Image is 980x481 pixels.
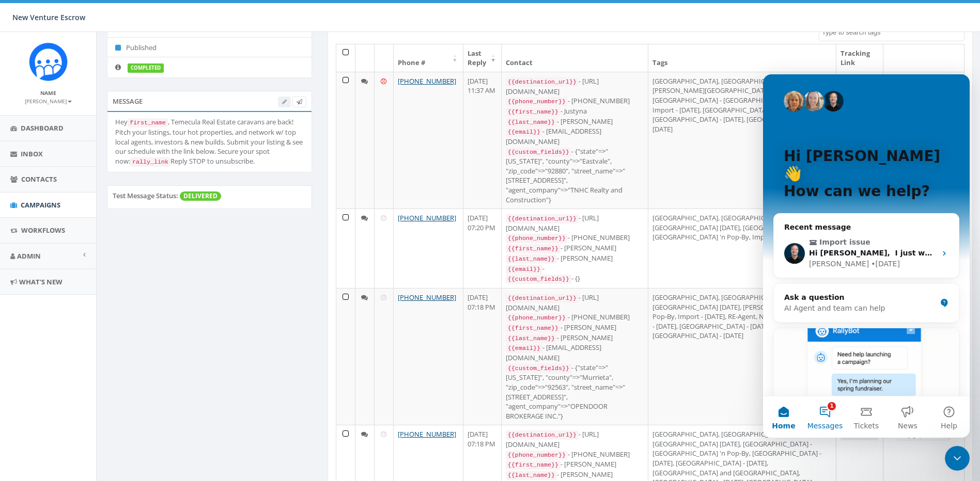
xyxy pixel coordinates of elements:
[41,322,83,363] button: Messages
[502,44,648,72] th: Contact
[115,117,304,166] div: Hey , Temecula Real Estate caravans are back! Pitch your listings, tour hot properties, and netwo...
[506,343,644,362] div: - [EMAIL_ADDRESS][DOMAIN_NAME]
[506,274,644,284] div: - {}
[506,324,561,333] code: {{first_name}}
[178,348,194,355] span: Help
[115,44,126,51] i: Published
[506,344,542,353] code: {{email}}
[506,244,561,253] code: {{first_name}}
[506,460,561,470] code: {{first_name}}
[108,184,137,195] div: • [DATE]
[165,322,207,363] button: Help
[506,323,644,333] div: - [PERSON_NAME]
[44,348,80,355] span: Messages
[506,333,644,343] div: - [PERSON_NAME]
[398,293,456,302] a: [PHONE_NUMBER]
[506,243,644,253] div: - [PERSON_NAME]
[506,127,542,137] code: {{email}}
[836,44,883,72] th: Tracking Link
[9,348,32,355] span: Home
[506,470,644,480] div: - [PERSON_NAME]
[107,91,312,111] div: Message
[135,348,154,355] span: News
[506,264,644,274] div: -
[506,106,644,117] div: - Justyna
[506,334,557,343] code: {{last_name}}
[10,209,196,248] div: Ask a questionAI Agent and team can help
[83,322,124,363] button: Tickets
[506,126,644,146] div: - [EMAIL_ADDRESS][DOMAIN_NAME]
[297,98,302,105] span: Send Test Message
[506,117,644,127] div: - [PERSON_NAME]
[506,471,557,480] code: {{last_name}}
[21,149,43,158] span: Inbox
[506,293,644,312] div: - [URL][DOMAIN_NAME]
[506,275,571,284] code: {{custom_fields}}
[21,200,60,210] span: Campaigns
[10,253,196,384] div: RallyBot + Playbooks Now Live! 🚀
[648,72,836,209] td: [GEOGRAPHIC_DATA], [GEOGRAPHIC_DATA][PERSON_NAME][GEOGRAPHIC_DATA] [DATE], [GEOGRAPHIC_DATA] - [G...
[506,214,579,223] code: {{destination_url}}
[506,430,579,440] code: {{destination_url}}
[506,77,579,87] code: {{destination_url}}
[25,98,72,105] small: [PERSON_NAME]
[648,44,836,72] th: Tags
[19,277,63,286] span: What's New
[506,213,644,233] div: - [URL][DOMAIN_NAME]
[91,348,116,355] span: Tickets
[46,184,106,195] div: [PERSON_NAME]
[25,96,72,105] a: [PERSON_NAME]
[506,97,568,106] code: {{phone_number}}
[463,44,502,72] th: Last Reply: activate to sort column ascending
[506,234,568,243] code: {{phone_number}}
[506,147,644,205] div: - {"state"=>"[US_STATE]", "county"=>"Eastvale", "zip_code"=>"92880", "street_name"=>"[STREET_ADDR...
[506,118,557,127] code: {{last_name}}
[506,265,542,274] code: {{email}}
[506,313,568,323] code: {{phone_number}}
[506,429,644,449] div: - [URL][DOMAIN_NAME]
[29,42,68,81] img: Rally_Corp_Icon_1.png
[506,254,557,264] code: {{last_name}}
[506,294,579,303] code: {{destination_url}}
[128,63,164,73] label: completed
[506,450,644,460] div: - [PHONE_NUMBER]
[648,209,836,288] td: [GEOGRAPHIC_DATA], [GEOGRAPHIC_DATA], [GEOGRAPHIC_DATA] [DATE], [GEOGRAPHIC_DATA] - [GEOGRAPHIC_D...
[506,233,644,243] div: - [PHONE_NUMBER]
[506,364,571,373] code: {{custom_fields}}
[21,229,173,239] div: AI Agent and team can help
[506,76,644,96] div: - [URL][DOMAIN_NAME]
[124,322,165,363] button: News
[506,96,644,106] div: - [PHONE_NUMBER]
[21,218,173,229] div: Ask a question
[17,251,41,261] span: Admin
[506,451,568,460] code: {{phone_number}}
[463,288,502,425] td: [DATE] 07:18 PM
[40,89,56,97] small: Name
[398,429,456,439] a: [PHONE_NUMBER]
[394,44,463,72] th: Phone #: activate to sort column ascending
[506,107,561,117] code: {{first_name}}
[463,209,502,288] td: [DATE] 07:20 PM
[398,76,456,86] a: [PHONE_NUMBER]
[763,74,970,438] iframe: Intercom live chat
[21,226,65,235] span: Workflows
[46,174,928,183] span: Hi [PERSON_NAME], ​ I just wanted to let you know that the import bug has been fixed. You should ...
[506,148,571,157] code: {{custom_fields}}
[463,72,502,209] td: [DATE] 11:37 AM
[506,253,644,264] div: - [PERSON_NAME]
[180,191,221,201] span: DELIVERED
[506,459,644,470] div: - [PERSON_NAME]
[398,213,456,222] a: [PHONE_NUMBER]
[21,174,57,184] span: Contacts
[822,28,964,37] textarea: Search
[506,312,644,323] div: - [PHONE_NUMBER]
[648,288,836,425] td: [GEOGRAPHIC_DATA], [GEOGRAPHIC_DATA], [GEOGRAPHIC_DATA] [DATE], [PERSON_NAME] - Pitch 'n Pop-By, ...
